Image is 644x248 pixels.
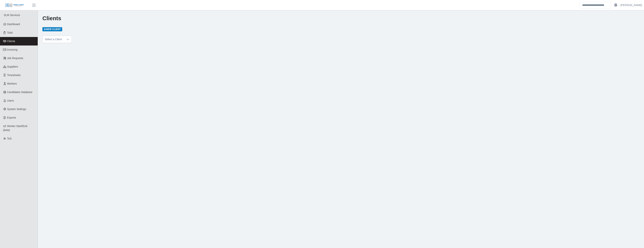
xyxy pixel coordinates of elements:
span: Candidates Database [7,91,33,94]
span: Invoicing [7,48,18,51]
span: Users [7,99,14,102]
span: ToS [7,137,12,140]
span: Timesheets [7,74,21,77]
img: SLM Logo [5,3,24,7]
span: SLM Services [4,14,20,17]
span: Select a Client [43,36,64,43]
span: Dashboard [7,23,20,26]
a: New Client [42,27,62,31]
span: Job Requests [7,57,23,60]
span: Worker Start/End (beta) [3,125,27,132]
input: Search [580,2,611,8]
h1: Clients [42,15,639,22]
span: Workers [7,82,17,85]
span: Clients [7,40,15,43]
span: Suppliers [7,65,18,68]
span: System Settings [7,108,26,111]
a: [PERSON_NAME] [620,3,642,7]
span: Exports [7,116,16,119]
span: Todo [7,31,13,34]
